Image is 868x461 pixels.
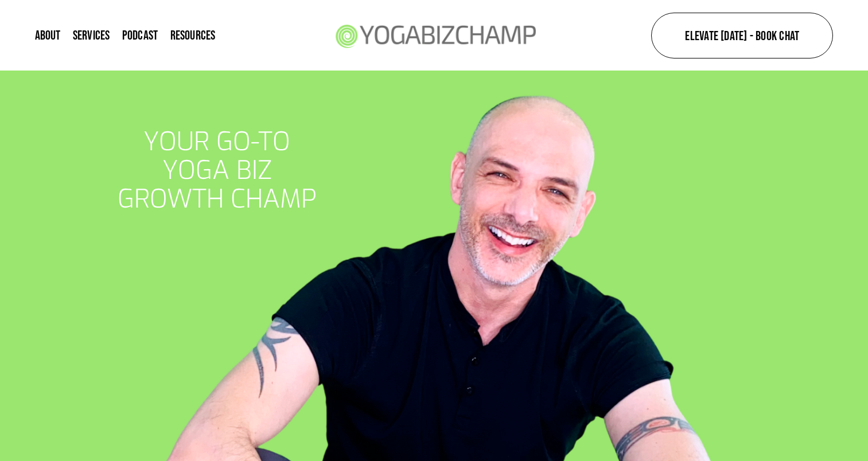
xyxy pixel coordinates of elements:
[118,124,317,216] span: your go-to yoga biz Growth champ
[35,28,61,43] a: About
[122,28,158,43] a: Podcast
[73,28,110,43] a: Services
[651,13,833,58] a: Elevate [DATE] - Book Chat
[743,192,753,210] a: YouTube
[170,29,216,41] span: Resources
[328,9,542,62] img: Yoga Biz Champ
[723,192,733,210] a: TikTok
[170,28,216,43] a: folder dropdown
[703,192,713,210] a: Instagram
[763,192,773,210] a: LinkedIn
